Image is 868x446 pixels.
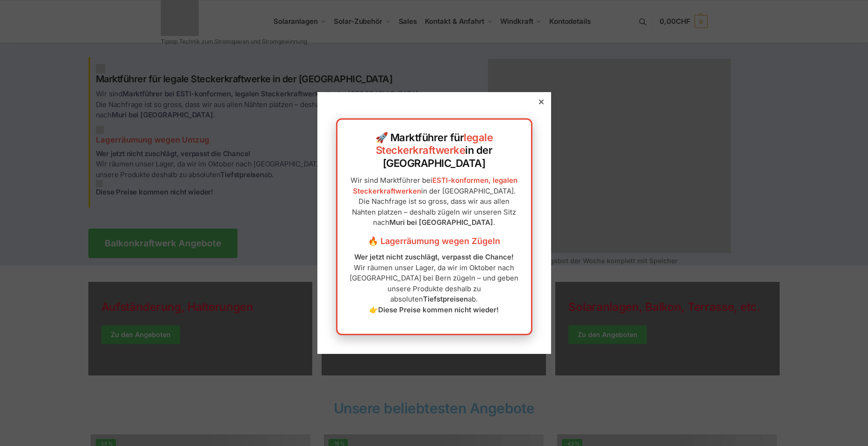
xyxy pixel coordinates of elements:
strong: Tiefstpreisen [423,295,468,303]
strong: Muri bei [GEOGRAPHIC_DATA] [389,218,493,227]
strong: Wer jetzt nicht zuschlägt, verpasst die Chance! [354,252,514,261]
a: ESTI-konformen, legalen Steckerkraftwerken [353,176,518,195]
p: Wir sind Marktführer bei in der [GEOGRAPHIC_DATA]. Die Nachfrage ist so gross, dass wir aus allen... [347,175,522,228]
h2: 🚀 Marktführer für in der [GEOGRAPHIC_DATA] [347,131,522,170]
strong: Diese Preise kommen nicht wieder! [378,305,499,314]
a: legale Steckerkraftwerke [376,131,493,157]
p: Wir räumen unser Lager, da wir im Oktober nach [GEOGRAPHIC_DATA] bei Bern zügeln – und geben unse... [347,252,522,315]
h3: 🔥 Lagerräumung wegen Zügeln [347,235,522,247]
